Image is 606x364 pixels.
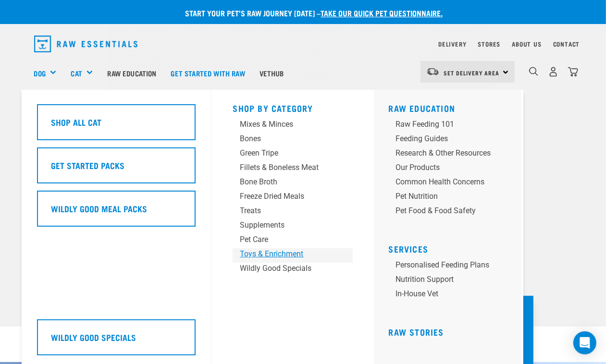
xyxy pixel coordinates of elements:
[37,147,196,191] a: Get Started Packs
[321,11,443,15] a: take our quick pet questionnaire.
[51,202,147,215] h5: Wildly Good Meal Packs
[37,104,196,147] a: Shop All Cat
[396,119,491,130] div: Raw Feeding 101
[233,248,353,263] a: Toys & Enrichment
[388,106,455,110] a: Raw Education
[388,288,514,303] a: In-house vet
[444,71,500,74] span: Set Delivery Area
[240,162,330,173] div: Fillets & Boneless Meat
[26,32,580,56] nav: dropdown navigation
[396,162,491,173] div: Our Products
[388,176,514,191] a: Common Health Concerns
[512,42,541,46] a: About Us
[164,54,252,92] a: Get started with Raw
[388,329,444,334] a: Raw Stories
[529,67,538,76] img: home-icon-1@2x.png
[233,205,353,219] a: Treats
[71,68,82,79] a: Cat
[426,67,439,76] img: van-moving.png
[396,147,491,159] div: Research & Other Resources
[233,263,353,277] a: Wildly Good Specials
[438,42,466,46] a: Delivery
[100,54,163,92] a: Raw Education
[240,263,330,274] div: Wildly Good Specials
[252,54,291,92] a: Vethub
[240,147,330,159] div: Green Tripe
[233,191,353,205] a: Freeze Dried Meals
[553,42,580,46] a: Contact
[37,191,196,234] a: Wildly Good Meal Packs
[388,191,514,205] a: Pet Nutrition
[233,133,353,147] a: Bones
[233,162,353,176] a: Fillets & Boneless Meat
[548,67,558,77] img: user.png
[478,42,501,46] a: Stores
[233,234,353,248] a: Pet Care
[233,147,353,162] a: Green Tripe
[233,119,353,133] a: Mixes & Minces
[34,36,138,52] img: Raw Essentials Logo
[240,119,330,130] div: Mixes & Minces
[388,147,514,162] a: Research & Other Resources
[233,176,353,191] a: Bone Broth
[388,244,514,252] h5: Services
[396,133,491,145] div: Feeding Guides
[233,219,353,234] a: Supplements
[388,259,514,274] a: Personalised Feeding Plans
[240,234,330,245] div: Pet Care
[388,162,514,176] a: Our Products
[396,205,491,217] div: Pet Food & Food Safety
[240,191,330,202] div: Freeze Dried Meals
[240,205,330,217] div: Treats
[388,133,514,147] a: Feeding Guides
[388,119,514,133] a: Raw Feeding 101
[51,116,101,128] h5: Shop All Cat
[396,191,491,202] div: Pet Nutrition
[37,319,196,363] a: Wildly Good Specials
[240,176,330,188] div: Bone Broth
[34,68,46,79] a: Dog
[388,274,514,288] a: Nutrition Support
[568,67,578,77] img: home-icon@2x.png
[240,133,330,145] div: Bones
[51,331,136,343] h5: Wildly Good Specials
[51,159,124,171] h5: Get Started Packs
[240,219,330,231] div: Supplements
[388,205,514,219] a: Pet Food & Food Safety
[573,331,596,354] div: Open Intercom Messenger
[396,176,491,188] div: Common Health Concerns
[233,103,353,111] h5: Shop By Category
[240,248,330,260] div: Toys & Enrichment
